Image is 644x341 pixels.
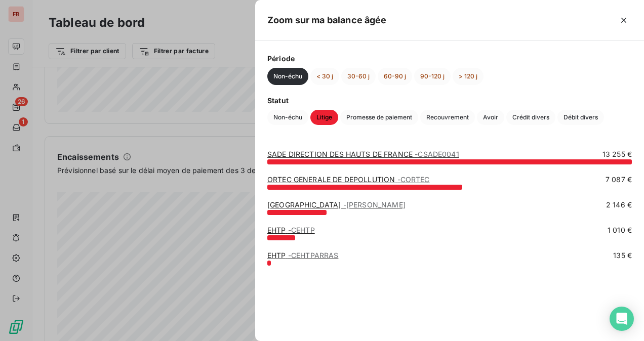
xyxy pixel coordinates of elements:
[608,225,632,235] span: 1 010 €
[453,68,484,85] button: > 120 j
[378,68,412,85] button: 60-90 j
[310,68,339,85] button: < 30 j
[340,110,418,125] button: Promesse de paiement
[414,68,451,85] button: 90-120 j
[613,250,632,261] span: 135 €
[341,68,376,85] button: 30-60 j
[267,53,632,64] span: Période
[288,226,315,234] span: - CEHTP
[310,110,338,125] button: Litige
[557,110,604,125] button: Débit divers
[288,251,339,260] span: - CEHTPARRAS
[343,200,406,209] span: - [PERSON_NAME]
[267,95,632,106] span: Statut
[267,68,308,85] button: Non-échu
[267,150,459,158] a: SADE DIRECTION DES HAUTS DE FRANCE
[267,226,315,234] a: EHTP
[606,175,632,185] span: 7 087 €
[267,13,387,27] h5: Zoom sur ma balance âgée
[397,175,430,184] span: - CORTEC
[267,110,308,125] button: Non-échu
[420,110,475,125] button: Recouvrement
[506,110,555,125] button: Crédit divers
[606,200,632,210] span: 2 146 €
[267,251,338,260] a: EHTP
[267,200,406,209] a: [GEOGRAPHIC_DATA]
[602,149,632,159] span: 13 255 €
[477,110,504,125] button: Avoir
[267,175,430,184] a: ORTEC GENERALE DE DEPOLLUTION
[610,307,634,331] div: Open Intercom Messenger
[415,150,459,158] span: - CSADE0041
